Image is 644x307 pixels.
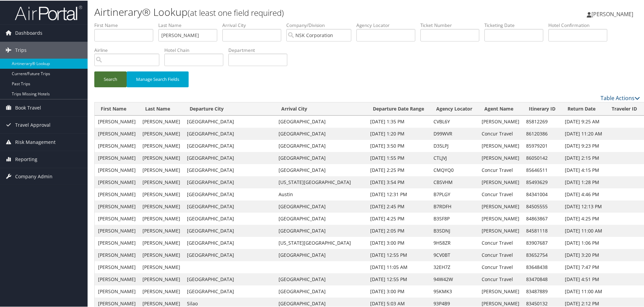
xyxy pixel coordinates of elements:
[15,99,41,116] span: Book Travel
[430,139,478,151] td: D35LPJ
[561,139,606,151] td: [DATE] 9:23 PM
[367,163,430,176] td: [DATE] 2:25 PM
[95,127,139,139] td: [PERSON_NAME]
[478,102,523,115] th: Agent Name
[523,224,561,236] td: 84581118
[184,139,275,151] td: [GEOGRAPHIC_DATA]
[95,236,139,248] td: [PERSON_NAME]
[606,102,643,115] th: Traveler ID: activate to sort column ascending
[478,188,523,200] td: Concur Travel
[561,102,606,115] th: Return Date: activate to sort column ascending
[484,21,548,28] label: Ticketing Date
[184,115,275,127] td: [GEOGRAPHIC_DATA]
[222,21,286,28] label: Arrival City
[127,71,189,87] button: Manage Search Fields
[420,21,484,28] label: Ticket Number
[561,212,606,224] td: [DATE] 4:25 PM
[561,127,606,139] td: [DATE] 11:20 AM
[430,115,478,127] td: CVBL6Y
[184,212,275,224] td: [GEOGRAPHIC_DATA]
[275,151,367,163] td: [GEOGRAPHIC_DATA]
[188,6,284,18] small: (at least one field required)
[587,3,640,24] a: [PERSON_NAME]
[523,200,561,212] td: 84505555
[367,224,430,236] td: [DATE] 2:05 PM
[430,224,478,236] td: B3SDNJ
[523,236,561,248] td: 83907687
[95,102,139,115] th: First Name: activate to sort column ascending
[95,224,139,236] td: [PERSON_NAME]
[139,151,184,163] td: [PERSON_NAME]
[184,176,275,188] td: [GEOGRAPHIC_DATA]
[478,248,523,260] td: Concur Travel
[367,248,430,260] td: [DATE] 12:55 PM
[184,151,275,163] td: [GEOGRAPHIC_DATA]
[367,151,430,163] td: [DATE] 1:55 PM
[139,127,184,139] td: [PERSON_NAME]
[523,115,561,127] td: 85812269
[95,285,139,297] td: [PERSON_NAME]
[184,236,275,248] td: [GEOGRAPHIC_DATA]
[95,260,139,273] td: [PERSON_NAME]
[94,46,164,53] label: Airline
[478,260,523,273] td: Concur Travel
[15,116,51,133] span: Travel Approval
[561,151,606,163] td: [DATE] 2:15 PM
[184,273,275,285] td: [GEOGRAPHIC_DATA]
[561,273,606,285] td: [DATE] 4:51 PM
[275,102,367,115] th: Arrival City: activate to sort column ascending
[367,212,430,224] td: [DATE] 4:25 PM
[430,285,478,297] td: 95KMK3
[275,212,367,224] td: [GEOGRAPHIC_DATA]
[275,285,367,297] td: [GEOGRAPHIC_DATA]
[286,21,356,28] label: Company/Division
[561,176,606,188] td: [DATE] 1:28 PM
[95,176,139,188] td: [PERSON_NAME]
[164,46,228,53] label: Hotel Chain
[184,163,275,176] td: [GEOGRAPHIC_DATA]
[15,167,53,184] span: Company Admin
[139,273,184,285] td: [PERSON_NAME]
[275,200,367,212] td: [GEOGRAPHIC_DATA]
[367,176,430,188] td: [DATE] 3:54 PM
[561,224,606,236] td: [DATE] 11:00 AM
[478,224,523,236] td: [PERSON_NAME]
[430,212,478,224] td: B3SF8P
[139,285,184,297] td: [PERSON_NAME]
[430,188,478,200] td: B7PLGY
[591,10,633,17] span: [PERSON_NAME]
[430,200,478,212] td: B7RDFH
[367,273,430,285] td: [DATE] 12:55 PM
[430,236,478,248] td: 9H58ZR
[523,248,561,260] td: 83652754
[430,102,478,115] th: Agency Locator: activate to sort column ascending
[430,163,478,176] td: CMQYQ0
[561,236,606,248] td: [DATE] 1:06 PM
[478,151,523,163] td: [PERSON_NAME]
[139,260,184,273] td: [PERSON_NAME]
[184,102,275,115] th: Departure City: activate to sort column ascending
[523,151,561,163] td: 86050142
[228,46,292,53] label: Department
[561,285,606,297] td: [DATE] 11:00 AM
[275,236,367,248] td: [US_STATE][GEOGRAPHIC_DATA]
[478,163,523,176] td: Concur Travel
[430,127,478,139] td: D99WVR
[15,41,27,58] span: Trips
[430,273,478,285] td: 94W42W
[184,248,275,260] td: [GEOGRAPHIC_DATA]
[94,71,127,87] button: Search
[523,260,561,273] td: 83648438
[367,102,430,115] th: Departure Date Range: activate to sort column ascending
[139,236,184,248] td: [PERSON_NAME]
[275,176,367,188] td: [US_STATE][GEOGRAPHIC_DATA]
[139,212,184,224] td: [PERSON_NAME]
[184,188,275,200] td: [GEOGRAPHIC_DATA]
[367,236,430,248] td: [DATE] 3:00 PM
[275,115,367,127] td: [GEOGRAPHIC_DATA]
[523,188,561,200] td: 84341004
[15,133,56,150] span: Risk Management
[561,115,606,127] td: [DATE] 9:25 AM
[95,163,139,176] td: [PERSON_NAME]
[478,115,523,127] td: [PERSON_NAME]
